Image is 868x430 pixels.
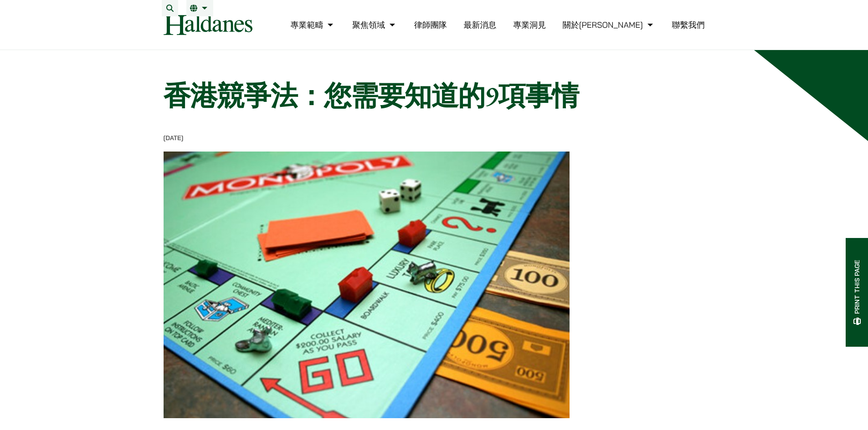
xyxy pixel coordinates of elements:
[290,20,335,30] a: 專業範疇
[513,20,546,30] a: 專業洞見
[352,20,397,30] a: 聚焦領域
[164,79,637,112] h1: 香港競爭法：您需要知道的9項事情
[414,20,447,30] a: 律師團隊
[190,5,210,12] a: 繁
[164,15,252,35] img: Logo of Haldanes
[563,20,655,30] a: 關於何敦
[164,134,184,142] time: [DATE]
[672,20,705,30] a: 聯繫我們
[463,20,496,30] a: 最新消息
